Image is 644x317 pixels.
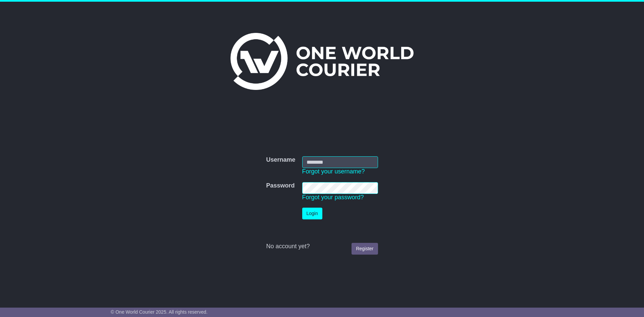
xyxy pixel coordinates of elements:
img: One World [230,33,414,90]
a: Forgot your password? [302,194,364,201]
button: Login [302,208,322,219]
span: © One World Courier 2025. All rights reserved. [111,309,208,315]
a: Forgot your username? [302,168,365,175]
div: No account yet? [266,243,378,250]
a: Register [352,243,378,255]
label: Password [266,182,294,190]
label: Username [266,156,295,164]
